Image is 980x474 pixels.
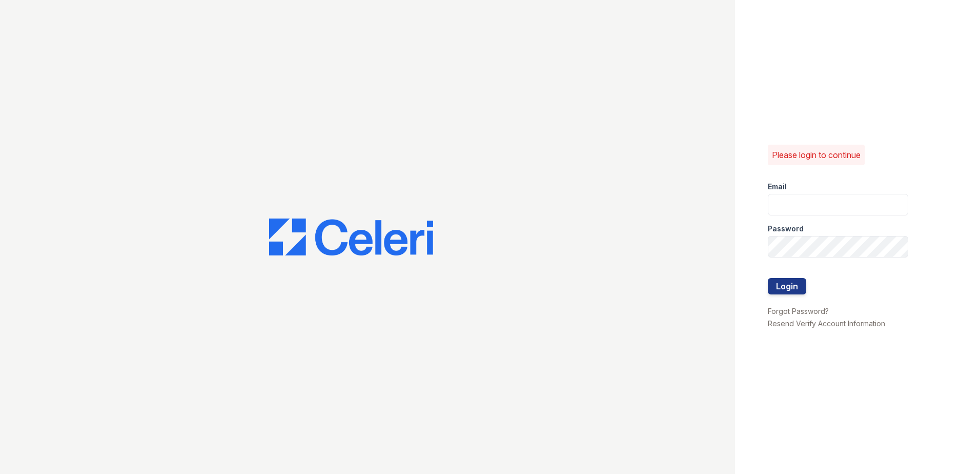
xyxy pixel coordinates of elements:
img: CE_Logo_Blue-a8612792a0a2168367f1c8372b55b34899dd931a85d93a1a3d3e32e68fde9ad4.png [269,219,433,255]
p: Please login to continue [772,149,861,161]
label: Email [768,182,787,192]
label: Password [768,224,804,234]
button: Login [768,278,806,294]
a: Resend Verify Account Information [768,319,885,328]
a: Forgot Password? [768,307,829,315]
